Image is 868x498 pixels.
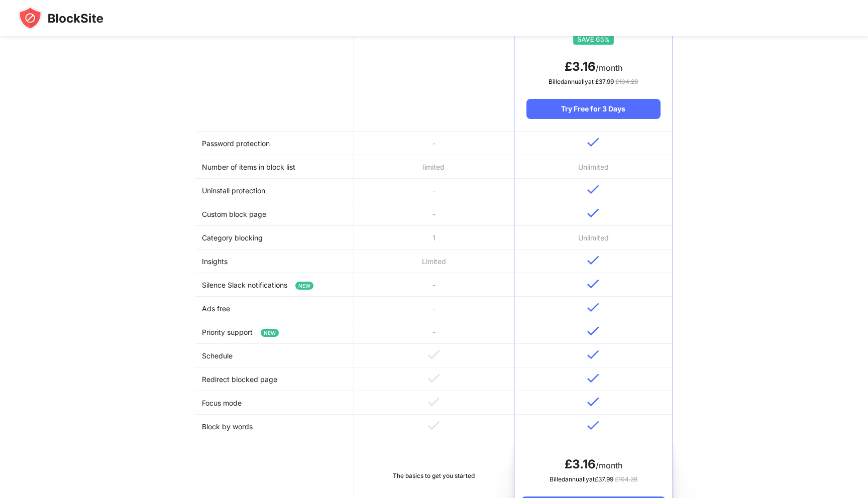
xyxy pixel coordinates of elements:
span: £ 3.16 [565,59,596,74]
div: /month [521,456,666,472]
td: 1 [354,226,513,250]
div: Try Free for 3 Days [526,99,661,119]
div: Billed annually at £ 37.99 [521,474,666,484]
td: Insights [195,250,354,273]
td: Focus mode [195,391,354,415]
td: - [354,202,513,226]
img: v-grey.svg [428,350,440,359]
td: Schedule [195,344,354,367]
td: - [354,273,513,297]
img: v-grey.svg [428,397,440,407]
td: Uninstall protection [195,179,354,202]
td: Redirect blocked page [195,367,354,391]
img: v-blue.svg [587,326,599,336]
td: Priority support [195,320,354,344]
td: Silence Slack notifications [195,273,354,297]
td: Limited [354,250,513,273]
span: NEW [261,329,279,337]
img: v-blue.svg [587,374,599,383]
td: - [354,179,513,202]
span: £ 104.28 [615,475,637,483]
img: save65.svg [573,34,614,45]
td: Custom block page [195,202,354,226]
td: limited [354,155,513,179]
img: v-grey.svg [428,421,440,430]
img: v-blue.svg [587,279,599,289]
img: v-blue.svg [587,208,599,218]
img: v-blue.svg [587,303,599,312]
img: v-blue.svg [587,421,599,430]
img: v-blue.svg [587,397,599,407]
span: £ 104.28 [615,78,638,85]
td: Block by words [195,415,354,438]
span: NEW [295,282,313,290]
td: Category blocking [195,226,354,250]
td: Unlimited [514,226,673,250]
img: v-blue.svg [587,350,599,359]
td: - [354,297,513,320]
img: v-blue.svg [587,185,599,194]
td: Unlimited [514,155,673,179]
td: - [354,132,513,155]
div: /month [526,59,661,75]
td: Ads free [195,297,354,320]
span: £ 3.16 [565,457,596,471]
td: Number of items in block list [195,155,354,179]
img: v-blue.svg [587,138,599,147]
img: blocksite-icon-black.svg [18,6,103,30]
div: Billed annually at £ 37.99 [526,77,661,87]
td: Password protection [195,132,354,155]
div: The basics to get you started [361,471,506,481]
img: v-blue.svg [587,256,599,265]
img: v-grey.svg [428,374,440,383]
td: - [354,320,513,344]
